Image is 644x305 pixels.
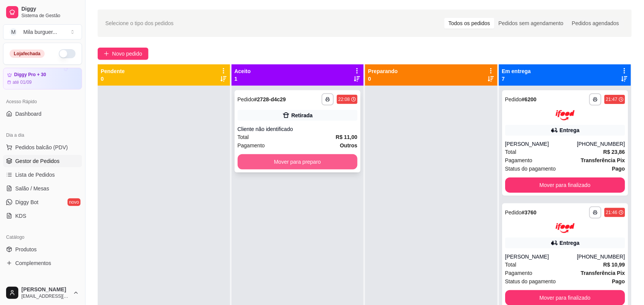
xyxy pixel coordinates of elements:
span: Novo pedido [112,50,142,58]
p: 7 [502,75,531,83]
strong: R$ 10,99 [603,262,625,268]
div: Acesso Rápido [3,96,82,108]
span: Diggy Bot [15,198,39,206]
strong: R$ 23,86 [603,149,625,155]
button: Mover para preparo [238,154,358,169]
strong: # 3760 [522,209,536,216]
strong: Pago [612,166,625,172]
a: KDS [3,210,82,222]
span: Pagamento [505,156,533,164]
div: Mila burguer ... [23,28,57,36]
span: Pedido [238,96,254,102]
span: Pedido [505,96,522,102]
span: Pagamento [238,141,265,150]
a: Dashboard [3,108,82,120]
button: Alterar Status [59,49,76,58]
span: Lista de Pedidos [15,171,55,179]
div: Pedidos sem agendamento [494,18,568,29]
span: Produtos [15,246,37,253]
p: Aceito [235,67,251,75]
span: Total [505,260,517,269]
div: 21:46 [606,209,617,216]
button: Novo pedido [98,48,148,60]
p: 1 [235,75,251,83]
div: Catálogo [3,231,82,243]
img: ifood [555,223,575,233]
div: Retirada [291,112,313,119]
span: [PERSON_NAME] [21,286,70,293]
strong: Outros [340,142,357,149]
div: [PHONE_NUMBER] [577,253,625,260]
span: Total [238,133,249,141]
span: [EMAIL_ADDRESS][DOMAIN_NAME] [21,293,70,299]
span: Diggy [21,6,79,13]
p: Pendente [101,67,125,75]
div: Pedidos agendados [568,18,623,29]
span: Dashboard [15,110,42,118]
div: Dia a dia [3,129,82,141]
a: DiggySistema de Gestão [3,3,82,21]
div: [PERSON_NAME] [505,140,577,148]
strong: # 6200 [522,96,536,102]
span: Pedido [505,209,522,216]
a: Complementos [3,257,82,269]
strong: Transferência Pix [581,270,625,276]
div: [PERSON_NAME] [505,253,577,260]
button: Mover para finalizado [505,177,625,193]
img: ifood [555,110,575,120]
a: Salão / Mesas [3,182,82,195]
span: KDS [15,212,26,220]
span: M [10,28,17,36]
span: Selecione o tipo dos pedidos [105,19,174,27]
p: Preparando [368,67,398,75]
a: Diggy Botnovo [3,196,82,208]
div: 21:47 [606,96,617,102]
strong: R$ 11,00 [336,134,357,140]
span: Salão / Mesas [15,185,49,192]
a: Diggy Pro + 30até 01/09 [3,68,82,89]
button: Select a team [3,24,82,40]
strong: # 2728-d4c29 [254,96,286,102]
div: Entrega [560,126,580,134]
button: [PERSON_NAME][EMAIL_ADDRESS][DOMAIN_NAME] [3,284,82,302]
span: Complementos [15,259,51,267]
span: Pedidos balcão (PDV) [15,144,68,151]
a: Lista de Pedidos [3,169,82,181]
a: Gestor de Pedidos [3,155,82,167]
span: Sistema de Gestão [21,13,79,19]
article: até 01/09 [13,79,32,85]
p: Em entrega [502,67,531,75]
div: 22:08 [338,96,350,102]
span: Gestor de Pedidos [15,157,60,165]
span: Total [505,148,517,156]
button: Pedidos balcão (PDV) [3,141,82,153]
article: Diggy Pro + 30 [14,72,46,78]
strong: Transferência Pix [581,157,625,163]
div: Cliente não identificado [238,125,358,133]
p: 0 [101,75,125,83]
div: [PHONE_NUMBER] [577,140,625,148]
span: plus [104,51,109,56]
span: Pagamento [505,269,533,277]
div: Loja fechada [10,50,45,58]
span: Status do pagamento [505,277,556,286]
span: Status do pagamento [505,164,556,173]
a: Produtos [3,243,82,255]
p: 0 [368,75,398,83]
div: Entrega [560,239,580,247]
div: Todos os pedidos [444,18,494,29]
